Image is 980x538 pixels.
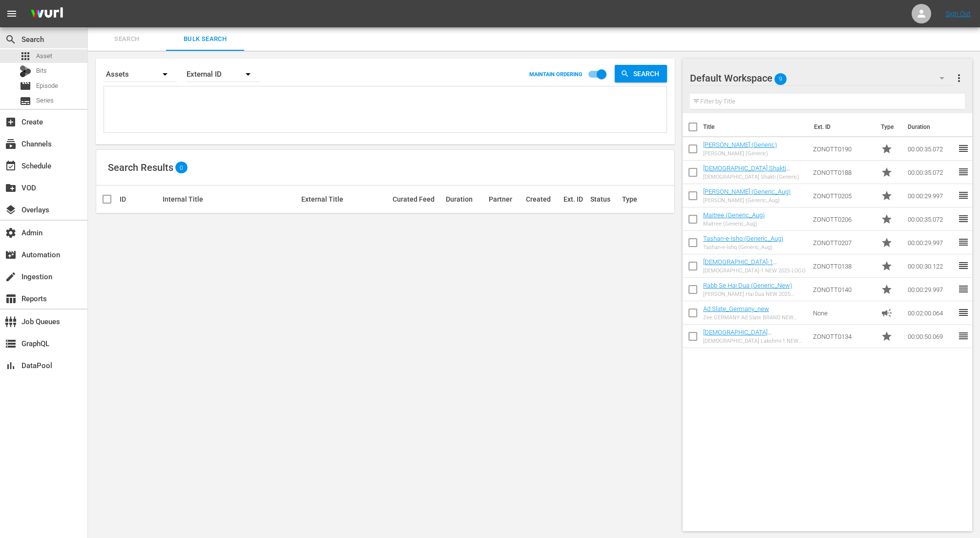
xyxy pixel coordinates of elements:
[301,195,389,203] div: External Title
[881,260,893,272] span: Promo
[5,160,17,172] span: Schedule
[489,195,523,203] div: Partner
[958,166,969,178] span: reorder
[808,113,875,141] th: Ext. ID
[419,195,443,203] div: Feed
[529,71,583,78] p: MAINTAIN ORDERING
[393,195,417,203] div: Curated
[187,61,260,88] div: External ID
[958,283,969,295] span: reorder
[958,260,969,271] span: reorder
[958,307,969,318] span: reorder
[20,50,31,62] span: Asset
[945,10,971,18] a: Sign Out
[703,113,808,141] th: Title
[703,211,765,219] a: Maitree (Generic_Aug)
[94,34,160,45] span: Search
[809,207,877,231] td: ZONOTT0206
[809,325,877,348] td: ZONOTT0134
[590,195,620,203] div: Status
[36,51,52,61] span: Asset
[104,61,177,88] div: Assets
[622,195,641,203] div: Type
[20,95,31,107] span: Series
[809,137,877,161] td: ZONOTT0190
[175,164,188,171] span: 0
[953,66,965,90] button: more_vert
[703,221,765,227] div: Maitree (Generic_Aug)
[629,65,667,83] span: Search
[36,66,47,76] span: Bits
[703,197,791,204] div: [PERSON_NAME] (Generic_Aug)
[120,195,160,203] div: ID
[904,207,958,231] td: 00:00:35.072
[958,236,969,248] span: reorder
[20,80,31,92] span: Episode
[881,237,893,248] span: Promo
[904,231,958,254] td: 00:00:29.997
[5,360,17,372] span: DataPool
[881,213,893,225] span: Promo
[881,166,893,178] span: Promo
[5,182,17,194] span: VOD
[446,195,486,203] div: Duration
[703,150,777,157] div: [PERSON_NAME] (Generic)
[703,329,798,343] a: [DEMOGRAPHIC_DATA][PERSON_NAME]-1 (Generic_New)
[958,330,969,342] span: reorder
[953,72,965,84] span: more_vert
[526,195,561,203] div: Created
[615,65,667,83] button: Search
[875,113,902,141] th: Type
[904,301,958,325] td: 00:02:00.064
[904,161,958,184] td: 00:00:35.072
[958,213,969,225] span: reorder
[5,249,17,261] span: Automation
[809,161,877,184] td: ZONOTT0188
[904,184,958,207] td: 00:00:29.997
[5,316,17,328] span: Job Queues
[5,138,17,150] span: Channels
[703,165,790,179] a: [DEMOGRAPHIC_DATA] Shakti (Generic)
[5,293,17,305] span: Reports
[703,235,783,242] a: Tashan-e-Ishq (Generic_Aug)
[809,184,877,207] td: ZONOTT0205
[703,268,805,274] div: [DEMOGRAPHIC_DATA]-1 NEW 2025 LOGO
[36,96,54,105] span: Series
[5,338,17,350] span: GraphQL
[809,231,877,254] td: ZONOTT0207
[774,69,787,89] span: 9
[881,143,893,155] span: Promo
[703,314,805,321] div: Zee GERMANY Ad Slate BRAND NEW 2025
[809,301,877,325] td: None
[703,141,777,148] a: [PERSON_NAME] (Generic)
[5,34,17,45] span: Search
[5,204,17,216] span: Overlays
[703,258,777,273] a: [DEMOGRAPHIC_DATA]-1 (Generic_New)
[703,282,792,289] a: Rabb Se Hai Dua (Generic_New)
[809,278,877,301] td: ZONOTT0140
[904,278,958,301] td: 00:00:29.997
[809,254,877,278] td: ZONOTT0138
[703,244,783,250] div: Tashan-e-Ishq (Generic_Aug)
[36,81,58,91] span: Episode
[904,137,958,161] td: 00:00:35.072
[563,195,587,203] div: Ext. ID
[172,34,238,45] span: Bulk Search
[902,113,960,141] th: Duration
[163,195,299,203] div: Internal Title
[958,143,969,154] span: reorder
[690,64,954,92] div: Default Workspace
[20,65,31,77] div: Bits
[703,305,769,312] a: Ad Slate_Germany_new
[881,190,893,202] span: Promo
[108,162,173,173] span: Search Results
[958,189,969,201] span: reorder
[5,271,17,283] span: Ingestion
[703,174,805,180] div: [DEMOGRAPHIC_DATA] Shakti (Generic)
[703,291,805,297] div: [PERSON_NAME] Hai Dua NEW 2025 LOGO
[703,188,791,195] a: [PERSON_NAME] (Generic_Aug)
[881,307,893,319] span: Ad
[6,8,18,20] span: menu
[881,331,893,342] span: Promo
[904,254,958,278] td: 00:00:30.122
